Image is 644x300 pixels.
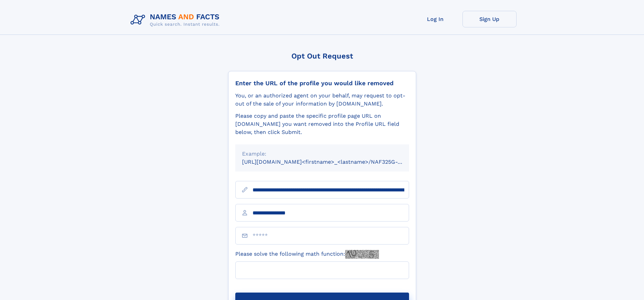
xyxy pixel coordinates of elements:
label: Please solve the following math function: [235,250,379,259]
img: Logo Names and Facts [128,11,225,29]
div: You, or an authorized agent on your behalf, may request to opt-out of the sale of your informatio... [235,92,409,108]
div: Opt Out Request [228,52,416,60]
small: [URL][DOMAIN_NAME]<firstname>_<lastname>/NAF325G-xxxxxxxx [242,159,422,165]
div: Enter the URL of the profile you would like removed [235,79,409,87]
a: Sign Up [462,11,517,27]
div: Example: [242,150,402,158]
a: Log In [408,11,462,27]
div: Please copy and paste the specific profile page URL on [DOMAIN_NAME] you want removed into the Pr... [235,112,409,136]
